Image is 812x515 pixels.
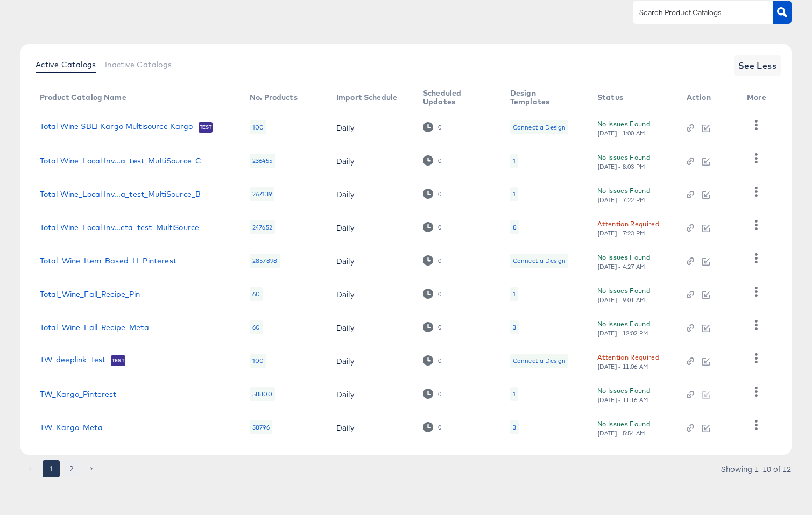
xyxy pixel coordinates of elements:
div: 0 [437,257,442,264]
div: 0 [437,424,442,431]
td: Daily [328,144,414,177]
div: 2857898 [250,254,280,268]
div: Scheduled Updates [423,89,489,106]
div: 247652 [250,220,275,234]
nav: pagination navigation [20,460,102,477]
div: 267139 [250,187,274,201]
th: More [738,85,779,111]
div: No. Products [250,93,298,102]
td: Daily [328,211,414,244]
div: 0 [437,357,442,364]
span: Test [199,123,213,132]
div: Connect a Design [510,120,568,134]
a: Total_Wine_Item_Based_LI_Pinterest [40,256,176,265]
td: Daily [328,344,414,377]
a: Total Wine SBLI Kargo Multisource Kargo [40,122,193,133]
div: 0 [423,222,442,232]
div: 100 [250,120,266,134]
div: 60 [250,320,263,334]
div: 60 [250,287,263,301]
div: Connect a Design [513,256,566,265]
div: 0 [423,422,442,432]
td: Daily [328,411,414,444]
span: Inactive Catalogs [105,60,172,69]
a: TW_Kargo_Meta [40,423,103,432]
div: 1 [510,187,518,201]
div: Attention Required [597,352,659,363]
a: Total_Wine_Fall_Recipe_Meta [40,323,149,332]
td: Daily [328,311,414,344]
div: 1 [510,287,518,301]
a: Total_Wine_Fall_Recipe_Pin [40,290,140,298]
div: 3 [510,420,519,434]
span: Test [111,356,125,365]
div: 58796 [250,420,272,434]
div: 58800 [250,387,275,401]
button: page 1 [43,460,60,477]
td: Daily [328,277,414,311]
div: 0 [423,255,442,266]
button: Go to next page [83,460,101,477]
div: Showing 1–10 of 12 [721,465,792,473]
div: 0 [437,190,442,198]
div: 0 [437,324,442,331]
div: 3 [510,320,519,334]
div: 1 [510,387,518,401]
div: 0 [437,290,442,298]
div: 0 [423,389,442,399]
div: 3 [513,423,516,432]
div: 1 [513,156,516,165]
div: 0 [423,189,442,199]
div: 8 [510,220,519,234]
div: Connect a Design [510,254,568,268]
a: Total Wine_Local Inv...eta_test_MultiSource [40,223,199,232]
div: Attention Required [597,218,659,230]
a: Total Wine_Local Inv...a_test_MultiSource_C [40,156,201,165]
div: 236455 [250,154,275,168]
a: Total Wine_Local Inv...a_test_MultiSource_B [40,190,201,198]
div: 1 [510,154,518,168]
div: 0 [423,322,442,332]
div: 100 [250,354,266,368]
span: Active Catalogs [36,60,96,69]
div: Connect a Design [510,354,568,368]
th: Status [589,85,678,111]
div: [DATE] - 7:23 PM [597,230,646,237]
td: Daily [328,177,414,211]
div: 0 [423,355,442,366]
div: 8 [513,223,517,232]
div: 0 [423,155,442,166]
td: Daily [328,244,414,277]
div: Import Schedule [336,93,397,102]
td: Daily [328,377,414,411]
a: TW_deeplink_Test [40,355,105,366]
div: 0 [437,124,442,131]
div: 0 [423,122,442,132]
div: 1 [513,190,516,198]
button: Go to page 2 [63,460,80,477]
div: Design Templates [510,89,576,106]
div: 1 [513,290,516,298]
div: [DATE] - 11:06 AM [597,363,649,370]
button: Attention Required[DATE] - 7:23 PM [597,218,659,237]
div: 0 [437,390,442,398]
th: Action [678,85,738,111]
div: 3 [513,323,516,332]
div: 0 [437,157,442,164]
div: 0 [437,224,442,231]
td: Daily [328,111,414,144]
button: See Less [734,55,781,76]
a: TW_Kargo_Pinterest [40,390,117,398]
div: Connect a Design [513,123,566,132]
div: Product Catalog Name [40,93,126,102]
div: 1 [513,390,516,398]
input: Search Product Catalogs [637,6,752,19]
span: See Less [738,58,777,73]
div: Connect a Design [513,356,566,365]
div: 0 [423,289,442,299]
button: Attention Required[DATE] - 11:06 AM [597,352,659,370]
